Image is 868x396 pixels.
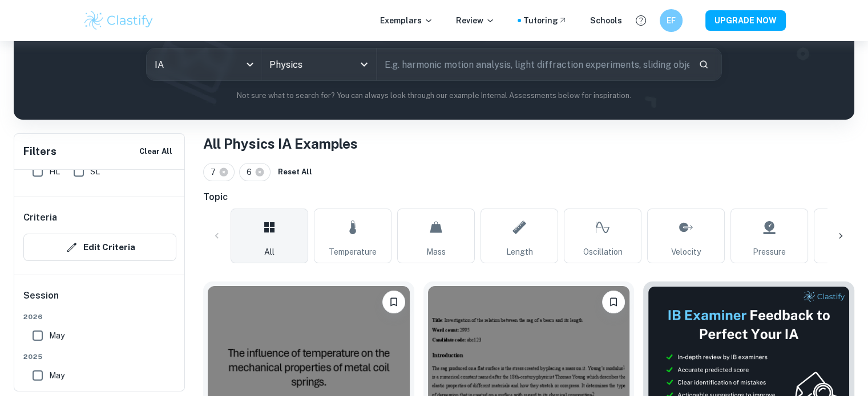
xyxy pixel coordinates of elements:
span: May [49,369,64,382]
button: Open [356,56,372,72]
span: Velocity [671,246,701,258]
span: All [264,246,274,258]
h1: All Physics IA Examples [203,133,854,154]
span: HL [49,165,60,178]
h6: Topic [203,190,854,204]
div: IA [147,48,261,80]
div: 7 [203,163,235,181]
span: 7 [211,166,221,178]
span: Mass [426,246,446,258]
h6: Criteria [23,211,57,224]
img: Clastify logo [83,9,155,32]
button: Edit Criteria [23,234,176,261]
p: Exemplars [380,14,433,27]
button: EF [660,9,683,32]
button: Clear All [136,143,175,160]
button: Reset All [275,164,315,181]
span: Temperature [329,246,377,258]
button: Bookmark [382,291,405,313]
a: Tutoring [523,14,567,27]
span: Oscillation [583,246,623,258]
div: 6 [239,163,271,181]
span: Pressure [753,246,786,258]
span: Length [506,246,533,258]
h6: Session [23,289,176,312]
span: 2026 [23,312,176,322]
a: Schools [590,14,622,27]
button: UPGRADE NOW [705,10,786,31]
button: Search [694,55,713,74]
span: 2025 [23,352,176,362]
button: Bookmark [602,291,625,313]
h6: Filters [23,144,56,160]
input: E.g. harmonic motion analysis, light diffraction experiments, sliding objects down a ramp... [377,48,689,80]
span: 6 [247,166,257,178]
p: Review [456,14,495,27]
button: Help and Feedback [631,11,651,30]
span: May [49,329,64,342]
h6: EF [664,14,677,27]
p: Not sure what to search for? You can always look through our example Internal Assessments below f... [23,90,845,101]
span: SL [90,165,100,178]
